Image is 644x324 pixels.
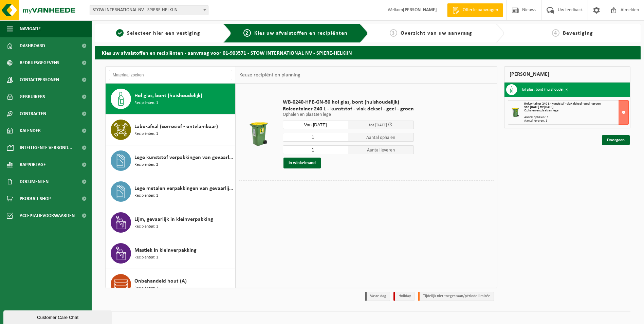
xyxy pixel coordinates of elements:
[134,223,158,230] span: Recipiënten: 1
[106,176,236,207] button: Lege metalen verpakkingen van gevaarlijke stoffen Recipiënten: 1
[418,292,494,301] li: Tijdelijk niet toegestaan/période limitée
[283,158,321,168] button: In winkelmand
[243,29,251,37] span: 2
[90,5,208,15] span: STOW INTERNATIONAL NV - SPIERE-HELKIJN
[20,156,46,173] span: Rapportage
[134,154,234,162] span: Lege kunststof verpakkingen van gevaarlijke stoffen
[134,162,158,168] span: Recipiënten: 2
[20,122,41,139] span: Kalender
[95,46,641,59] h2: Kies uw afvalstoffen en recipiënten - aanvraag voor 01-903571 - STOW INTERNATIONAL NV - SPIERE-HE...
[90,5,208,15] span: STOW INTERNATIONAL NV - SPIERE-HELKIJN
[20,139,72,156] span: Intelligente verbond...
[106,114,236,145] button: Labo-afval (corrosief - ontvlambaar) Recipiënten: 1
[20,105,46,122] span: Contracten
[106,84,236,114] button: Hol glas, bont (huishoudelijk) Recipiënten: 1
[254,31,348,36] span: Kies uw afvalstoffen en recipiënten
[369,123,387,127] span: tot [DATE]
[134,215,213,223] span: Lijm, gevaarlijk in kleinverpakking
[134,131,158,137] span: Recipiënten: 1
[20,173,49,190] span: Documenten
[393,292,415,301] li: Holiday
[283,121,348,129] input: Selecteer datum
[134,277,187,285] span: Onbehandeld hout (A)
[447,3,503,17] a: Offerte aanvragen
[602,135,630,145] a: Doorgaan
[20,71,59,88] span: Contactpersonen
[403,7,437,13] strong: [PERSON_NAME]
[20,20,41,37] span: Navigatie
[365,292,390,301] li: Vaste dag
[524,102,601,106] span: Rolcontainer 240 L - kunststof - vlak deksel - geel - groen
[552,29,559,37] span: 4
[98,29,218,37] a: 1Selecteer hier een vestiging
[20,190,51,207] span: Product Shop
[20,37,45,54] span: Dashboard
[106,145,236,176] button: Lege kunststof verpakkingen van gevaarlijke stoffen Recipiënten: 2
[134,193,158,199] span: Recipiënten: 1
[20,207,75,224] span: Acceptatievoorwaarden
[461,7,500,14] span: Offerte aanvragen
[524,116,628,119] div: Aantal ophalen : 1
[106,269,236,300] button: Onbehandeld hout (A) Recipiënten: 1
[401,31,472,36] span: Overzicht van uw aanvraag
[134,100,158,106] span: Recipiënten: 1
[236,67,304,84] div: Keuze recipiënt en planning
[116,29,124,37] span: 1
[524,105,553,109] strong: Van [DATE] tot [DATE]
[109,70,232,80] input: Materiaal zoeken
[390,29,397,37] span: 3
[106,207,236,238] button: Lijm, gevaarlijk in kleinverpakking Recipiënten: 1
[134,184,234,193] span: Lege metalen verpakkingen van gevaarlijke stoffen
[134,246,197,254] span: Mastiek in kleinverpakking
[283,112,414,117] p: Ophalen en plaatsen lege
[504,66,630,83] div: [PERSON_NAME]
[134,92,202,100] span: Hol glas, bont (huishoudelijk)
[3,309,113,324] iframe: chat widget
[127,31,200,36] span: Selecteer hier een vestiging
[283,106,414,112] span: Rolcontainer 240 L - kunststof - vlak deksel - geel - groen
[283,99,414,106] span: WB-0240-HPE-GN-50 hol glas, bont (huishoudelijk)
[20,54,59,71] span: Bedrijfsgegevens
[134,123,218,131] span: Labo-afval (corrosief - ontvlambaar)
[524,109,628,112] div: Ophalen en plaatsen lege
[520,84,569,95] h3: Hol glas, bont (huishoudelijk)
[106,238,236,269] button: Mastiek in kleinverpakking Recipiënten: 1
[20,88,45,105] span: Gebruikers
[563,31,593,36] span: Bevestiging
[134,285,158,292] span: Recipiënten: 1
[134,254,158,261] span: Recipiënten: 1
[348,133,414,142] span: Aantal ophalen
[348,145,414,154] span: Aantal leveren
[524,119,628,123] div: Aantal leveren: 1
